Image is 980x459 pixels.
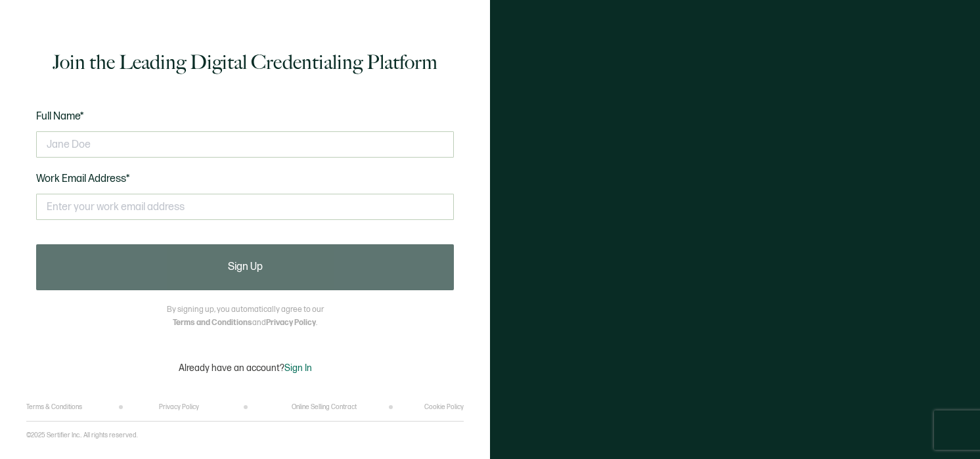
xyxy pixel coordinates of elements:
button: Sign Up [36,244,454,290]
span: Work Email Address* [36,173,130,185]
p: By signing up, you automatically agree to our and . [167,303,324,330]
a: Cookie Policy [424,403,464,411]
a: Terms and Conditions [173,318,252,328]
span: Full Name* [36,110,84,123]
input: Jane Doe [36,131,454,158]
a: Privacy Policy [159,403,199,411]
input: Enter your work email address [36,194,454,220]
a: Privacy Policy [266,318,316,328]
p: ©2025 Sertifier Inc.. All rights reserved. [26,431,138,439]
h1: Join the Leading Digital Credentialing Platform [53,49,437,76]
a: Terms & Conditions [26,403,82,411]
span: Sign In [284,362,312,374]
span: Sign Up [228,262,263,273]
p: Already have an account? [179,362,312,374]
a: Online Selling Contract [292,403,357,411]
